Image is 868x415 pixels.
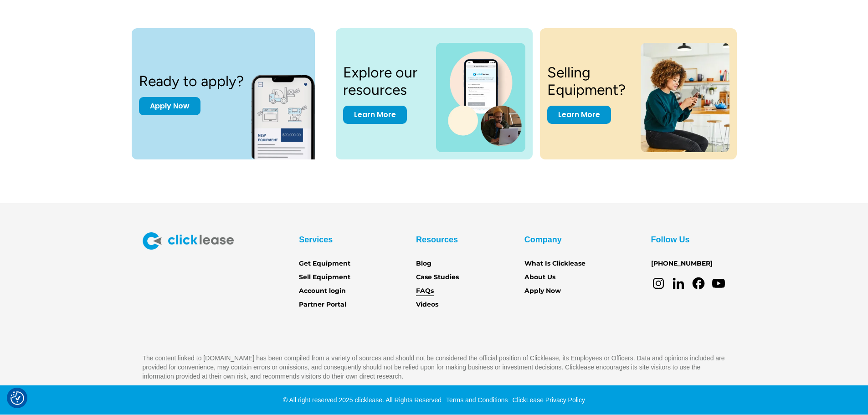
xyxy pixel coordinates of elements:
[547,106,611,124] a: Learn More
[416,272,459,282] a: Case Studies
[416,259,431,269] a: Blog
[139,97,200,115] a: Apply Now
[547,64,630,99] h3: Selling Equipment?
[299,300,346,310] a: Partner Portal
[283,395,442,405] div: © All right reserved 2025 clicklease. All Rights Reserved
[143,354,726,381] p: The content linked to [DOMAIN_NAME] has been compiled from a variety of sources and should not be...
[436,43,525,152] img: a photo of a man on a laptop and a cell phone
[510,396,585,404] a: ClickLease Privacy Policy
[143,232,234,250] img: Clicklease logo
[299,286,346,296] a: Account login
[651,259,713,269] a: [PHONE_NUMBER]
[10,391,24,405] button: Consent Preferences
[416,286,434,296] a: FAQs
[524,286,561,296] a: Apply Now
[343,64,426,99] h3: Explore our resources
[251,65,331,159] img: New equipment quote on the screen of a smart phone
[416,300,438,310] a: Videos
[10,391,24,405] img: Revisit consent button
[343,106,407,124] a: Learn More
[524,272,555,282] a: About Us
[299,272,350,282] a: Sell Equipment
[444,396,508,404] a: Terms and Conditions
[139,72,244,90] h3: Ready to apply?
[641,43,729,152] img: a woman sitting on a stool looking at her cell phone
[416,232,458,247] div: Resources
[651,232,690,247] div: Follow Us
[524,259,586,269] a: What Is Clicklease
[524,232,562,247] div: Company
[299,259,350,269] a: Get Equipment
[299,232,333,247] div: Services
